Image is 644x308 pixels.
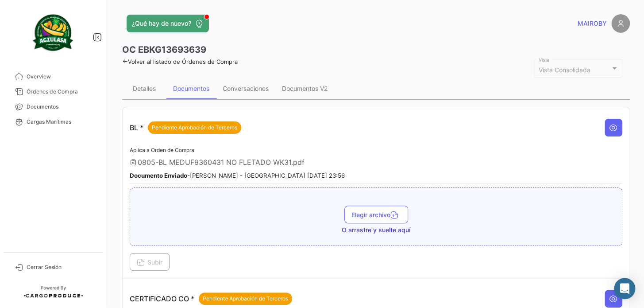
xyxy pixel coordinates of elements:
span: Pendiente Aprobación de Terceros [203,295,288,303]
span: Documentos [27,103,96,111]
b: Documento Enviado [130,172,187,179]
img: agzulasa-logo.png [31,11,75,55]
span: Subir [137,258,162,266]
div: Documentos [173,85,209,92]
span: Aplica a Orden de Compra [130,147,194,153]
a: Cargas Marítimas [7,114,99,129]
div: Detalles [133,85,156,92]
small: - [PERSON_NAME] - [GEOGRAPHIC_DATA] [DATE] 23:56 [130,172,345,179]
div: Abrir Intercom Messenger [614,278,635,299]
p: CERTIFICADO CO * [130,292,292,305]
span: Cargas Marítimas [27,118,96,126]
a: Documentos [7,99,99,114]
div: Conversaciones [223,85,269,92]
button: Elegir archivo [344,206,408,223]
div: Documentos V2 [282,85,328,92]
span: MAIROBY [578,19,607,28]
span: Cerrar Sesión [27,263,96,271]
span: Pendiente Aprobación de Terceros [152,124,237,132]
h3: OC EBKG13693639 [122,43,206,56]
span: ¿Qué hay de nuevo? [132,19,191,28]
button: ¿Qué hay de nuevo? [127,15,209,32]
span: 0805-BL MEDUF9360431 NO FLETADO WK31.pdf [138,158,305,167]
button: Subir [130,253,170,271]
span: O arrastre y suelte aquí [342,226,410,234]
span: Vista Consolidada [539,66,590,74]
span: Órdenes de Compra [27,88,96,96]
a: Volver al listado de Órdenes de Compra [122,58,238,65]
a: Overview [7,69,99,84]
span: Elegir archivo [351,211,401,218]
a: Órdenes de Compra [7,84,99,99]
span: Overview [27,73,96,81]
img: placeholder-user.png [611,14,630,33]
